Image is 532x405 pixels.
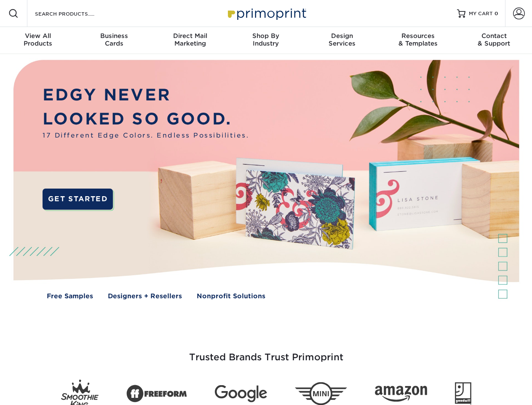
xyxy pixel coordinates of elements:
span: Design [304,32,380,40]
img: Amazon [375,386,427,402]
span: 17 Different Edge Colors. Endless Possibilities. [43,131,249,140]
img: Primoprint [224,4,308,22]
span: Business [76,32,152,40]
a: Direct MailMarketing [152,27,228,54]
p: EDGY NEVER [43,83,249,107]
h3: Trusted Brands Trust Primoprint [20,332,513,373]
div: & Support [456,32,532,47]
div: & Templates [380,32,456,47]
span: MY CART [469,10,493,17]
p: LOOKED SO GOOD. [43,107,249,131]
a: DesignServices [304,27,380,54]
img: Google [215,385,267,402]
a: Designers + Resellers [108,292,182,301]
input: SEARCH PRODUCTS..... [34,8,116,19]
span: Contact [456,32,532,40]
a: Contact& Support [456,27,532,54]
span: 0 [495,11,498,16]
img: Goodwill [455,382,471,405]
a: Resources& Templates [380,27,456,54]
div: Cards [76,32,152,47]
span: Direct Mail [152,32,228,40]
div: Services [304,32,380,47]
a: BusinessCards [76,27,152,54]
a: GET STARTED [43,189,113,210]
div: Industry [228,32,304,47]
span: Shop By [228,32,304,40]
span: Resources [380,32,456,40]
a: Nonprofit Solutions [197,292,265,301]
a: Free Samples [47,292,93,301]
div: Marketing [152,32,228,47]
a: Shop ByIndustry [228,27,304,54]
